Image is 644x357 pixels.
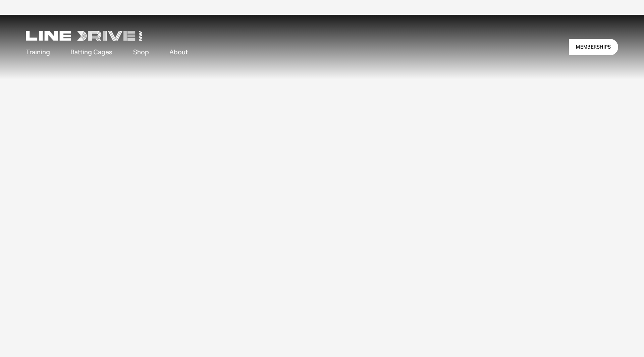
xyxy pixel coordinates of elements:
[169,48,188,57] span: About
[70,48,112,57] span: Batting Cages
[26,31,142,41] img: LineDrive NorthWest
[26,47,50,57] a: folder dropdown
[70,47,112,57] a: folder dropdown
[26,48,50,57] span: Training
[169,47,188,57] a: folder dropdown
[569,39,618,55] a: MEMBERSHIPS
[133,47,149,57] a: Shop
